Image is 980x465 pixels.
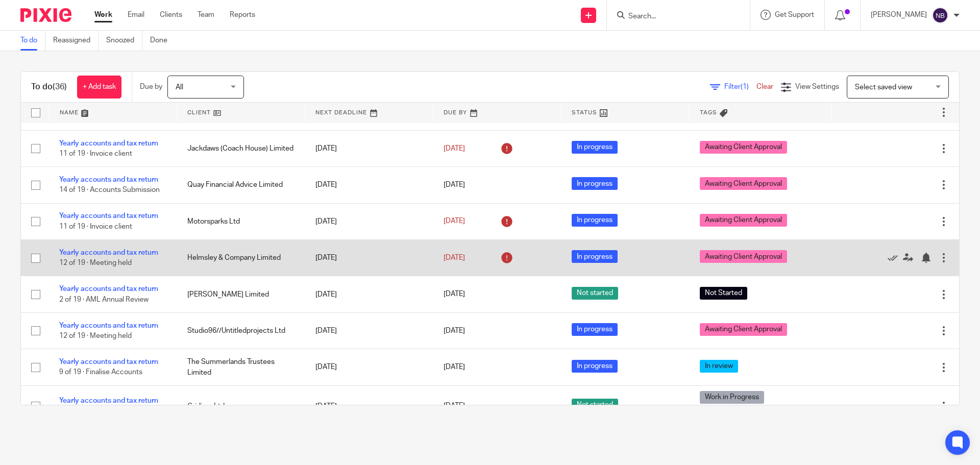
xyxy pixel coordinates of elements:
[444,218,465,225] span: [DATE]
[775,11,814,18] span: Get Support
[53,83,67,91] span: (36)
[177,312,305,349] td: Studio96//Untitledprojects Ltd
[198,10,214,20] a: Team
[59,332,132,339] span: 12 of 19 · Meeting held
[444,145,465,152] span: [DATE]
[177,240,305,276] td: Helmsley & Company Limited
[128,10,144,20] a: Email
[140,82,162,92] p: Due by
[572,399,618,411] span: Not started
[177,385,305,427] td: Gridimp Ltd
[177,276,305,312] td: [PERSON_NAME] Limited
[20,31,45,51] a: To do
[444,254,465,261] span: [DATE]
[305,349,433,385] td: [DATE]
[59,397,158,404] a: Yearly accounts and tax return
[59,223,132,230] span: 11 of 19 · Invoice client
[572,177,618,190] span: In progress
[572,250,618,263] span: In progress
[177,203,305,239] td: Motorsparks Ltd
[59,176,158,183] a: Yearly accounts and tax return
[572,287,618,300] span: Not started
[59,358,158,365] a: Yearly accounts and tax return
[888,253,903,263] a: Mark as done
[444,291,465,298] span: [DATE]
[59,150,132,157] span: 11 of 19 · Invoice client
[77,76,121,99] a: + Add task
[160,10,182,20] a: Clients
[176,84,183,91] span: All
[700,141,787,154] span: Awaiting Client Approval
[700,323,787,336] span: Awaiting Client Approval
[572,141,618,154] span: In progress
[305,385,433,427] td: [DATE]
[700,214,787,227] span: Awaiting Client Approval
[700,250,787,263] span: Awaiting Client Approval
[305,203,433,239] td: [DATE]
[94,10,112,20] a: Work
[572,323,618,336] span: In progress
[700,391,764,404] span: Work in Progress
[20,8,71,22] img: Pixie
[572,214,618,227] span: In progress
[59,285,158,292] a: Yearly accounts and tax return
[855,84,912,91] span: Select saved view
[305,312,433,349] td: [DATE]
[53,31,99,51] a: Reassigned
[59,369,142,376] span: 9 of 19 · Finalise Accounts
[59,259,132,266] span: 12 of 19 · Meeting held
[59,296,149,303] span: 2 of 19 · AML Annual Review
[932,7,948,23] img: svg%3E
[700,360,738,373] span: In review
[741,83,749,90] span: (1)
[177,130,305,166] td: Jackdaws (Coach House) Limited
[305,167,433,203] td: [DATE]
[59,140,158,147] a: Yearly accounts and tax return
[756,83,773,90] a: Clear
[444,403,465,410] span: [DATE]
[177,349,305,385] td: The Summerlands Trustees Limited
[627,12,719,21] input: Search
[59,322,158,329] a: Yearly accounts and tax return
[700,110,717,115] span: Tags
[700,177,787,190] span: Awaiting Client Approval
[31,82,67,92] h1: To do
[444,327,465,334] span: [DATE]
[150,31,175,51] a: Done
[444,181,465,188] span: [DATE]
[572,360,618,373] span: In progress
[177,167,305,203] td: Quay Financial Advice Limited
[444,363,465,371] span: [DATE]
[59,249,158,256] a: Yearly accounts and tax return
[700,287,747,300] span: Not Started
[871,10,927,20] p: [PERSON_NAME]
[305,130,433,166] td: [DATE]
[305,276,433,312] td: [DATE]
[305,240,433,276] td: [DATE]
[795,83,839,90] span: View Settings
[59,212,158,219] a: Yearly accounts and tax return
[230,10,255,20] a: Reports
[724,83,756,90] span: Filter
[59,187,160,194] span: 14 of 19 · Accounts Submission
[106,31,142,51] a: Snoozed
